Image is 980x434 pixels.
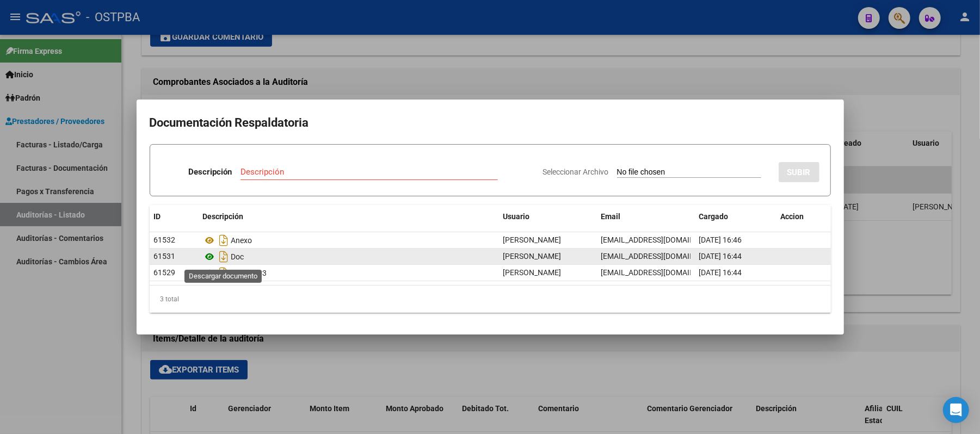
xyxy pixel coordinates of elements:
[699,212,729,221] span: Cargado
[154,252,176,261] span: 61531
[699,252,742,261] span: [DATE] 16:44
[203,248,495,265] div: Doc
[217,232,231,249] i: Descargar documento
[150,286,831,313] div: 3 total
[154,235,176,244] span: 61532
[543,168,609,176] span: Seleccionar Archivo
[776,205,831,228] datatable-header-cell: Accion
[217,264,231,282] i: Descargar documento
[503,268,562,277] span: [PERSON_NAME]
[781,212,804,221] span: Accion
[203,264,495,282] div: Hr 126693
[503,212,530,221] span: Usuario
[203,232,495,249] div: Anexo
[499,205,597,228] datatable-header-cell: Usuario
[199,205,499,228] datatable-header-cell: Descripción
[217,248,231,265] i: Descargar documento
[943,397,969,423] div: Open Intercom Messenger
[503,235,562,244] span: [PERSON_NAME]
[601,268,722,277] span: [EMAIL_ADDRESS][DOMAIN_NAME]
[154,268,176,277] span: 61529
[601,212,621,221] span: Email
[503,252,562,261] span: [PERSON_NAME]
[150,205,199,228] datatable-header-cell: ID
[188,166,232,178] p: Descripción
[154,212,161,221] span: ID
[203,212,244,221] span: Descripción
[699,268,742,277] span: [DATE] 16:44
[597,205,695,228] datatable-header-cell: Email
[779,162,819,182] button: SUBIR
[695,205,776,228] datatable-header-cell: Cargado
[699,235,742,244] span: [DATE] 16:46
[150,113,831,133] h2: Documentación Respaldatoria
[787,168,811,177] span: SUBIR
[601,252,722,261] span: [EMAIL_ADDRESS][DOMAIN_NAME]
[601,235,722,244] span: [EMAIL_ADDRESS][DOMAIN_NAME]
